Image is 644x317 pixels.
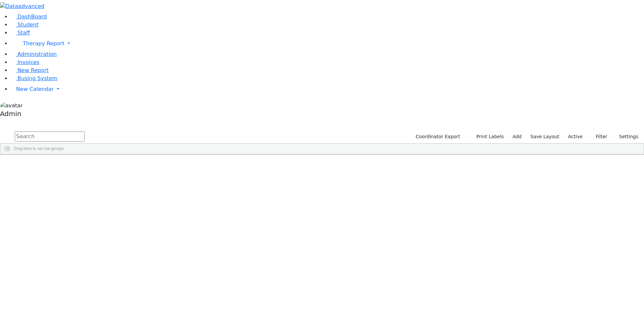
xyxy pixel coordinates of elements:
button: Print Labels [469,131,507,142]
span: DashBoard [17,13,47,20]
span: Drag here to set row groups [14,146,64,151]
button: Filter [587,131,610,142]
span: Invoices [17,59,40,65]
a: New Calendar [11,83,644,96]
input: Search [15,131,85,142]
a: Student [11,21,39,28]
a: Therapy Report [11,37,644,50]
a: Staff [11,30,30,36]
a: Invoices [11,59,40,65]
span: Administration [17,51,57,57]
span: New Calendar [16,86,54,92]
label: Active [565,131,586,142]
a: Add [509,131,525,142]
span: Busing System [17,75,57,82]
a: New Report [11,67,49,73]
span: New Report [17,67,49,73]
a: DashBoard [11,13,47,20]
button: Coordinator Export [411,131,463,142]
span: Staff [17,30,30,36]
span: Therapy Report [23,40,64,47]
a: Busing System [11,75,57,82]
span: Student [17,21,39,28]
a: Administration [11,51,57,57]
button: Settings [610,131,641,142]
button: Save Layout [527,131,562,142]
